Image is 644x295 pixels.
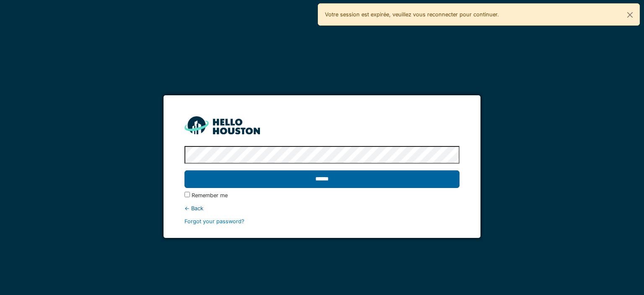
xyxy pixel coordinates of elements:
[184,204,459,212] div: ← Back
[192,191,228,199] label: Remember me
[318,3,640,26] div: Votre session est expirée, veuillez vous reconnecter pour continuer.
[621,4,639,26] button: Close
[184,116,260,134] img: HH_line-BYnF2_Hg.png
[184,218,244,225] a: Forgot your password?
